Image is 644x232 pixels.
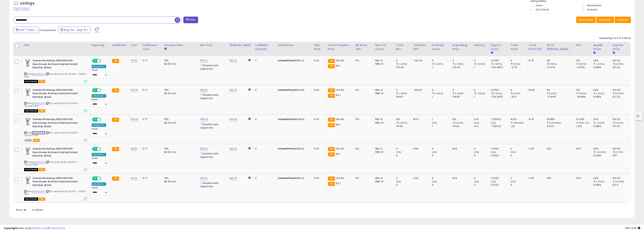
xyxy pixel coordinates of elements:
[547,95,575,99] div: -17.84%
[576,66,591,69] div: -6.62%
[491,95,509,99] div: 1 (14.29%)
[399,121,407,124] small: (12.97%)
[529,118,542,121] div: 15.61
[491,125,509,128] div: 7 (100%)
[536,4,543,7] label: Active
[32,72,45,76] a: B018ZGU87A
[613,43,629,51] div: Avg Win Price
[613,118,631,121] div: 154.53
[474,43,488,47] div: Velocity
[278,88,295,92] b: Listed Price:
[143,118,160,121] div: 5.77
[39,109,45,113] span: FBA
[432,59,451,62] div: 0
[164,118,196,121] div: 15%
[255,59,274,62] div: 0
[579,92,586,95] small: (100%)
[529,59,542,62] div: 6.75
[549,121,561,124] small: (1037.63%)
[200,176,208,180] a: 158.02
[432,121,437,124] small: (0%)
[131,147,137,151] a: 96.85
[615,121,623,124] small: (12.61%)
[278,118,309,121] div: $148.02
[24,118,87,141] div: ASIN:
[579,121,589,124] small: (1180.17%)
[576,17,596,23] button: Save View
[511,66,527,69] div: -6.75
[33,139,40,142] span: FBA
[92,65,106,68] div: Amazon AI *
[100,59,106,62] span: OFF
[112,118,119,122] small: FBA
[396,151,401,154] small: (0%)
[328,118,335,122] small: FBA
[164,150,196,154] div: $0.30 min
[14,27,39,33] button: Last 7 Days
[613,66,631,69] div: 137.23
[143,43,161,51] div: Fulfillment Cost
[513,92,521,95] small: (100%)
[547,66,575,69] div: -5.47%
[613,88,631,92] div: 154.53
[33,88,78,100] b: Games Workshop 99120201045 Everchosen Archaon Exalted Grand Marshal, Black
[314,43,325,51] div: Ship Price
[493,62,502,66] small: (-100%)
[596,151,606,154] small: (-51.05%)
[399,92,407,95] small: (-100%)
[255,43,275,51] div: Fulfillable Quantity
[576,43,590,47] div: ROI
[92,157,108,166] div: Preset:
[452,95,472,99] div: 109.87
[229,59,237,62] a: 185.22
[24,59,32,66] img: 512f4zcQNSL._SL40_.jpg
[593,51,595,55] small: Avg BB Share.
[511,147,527,150] div: 0
[593,118,611,121] div: 30%
[511,43,525,51] div: Total Profit
[24,147,32,155] img: 512f4zcQNSL._SL40_.jpg
[336,176,344,180] span: 144.99
[452,147,469,150] div: N/A
[576,125,591,128] div: 1.21%
[491,118,509,121] div: 7 (100%)
[336,59,344,62] span: 144.99
[432,151,437,154] small: (0%)
[64,28,86,32] span: Aug-04 - Aug-10
[24,80,38,83] span: All listings that are currently out of stock and unavailable for purchase on Amazon
[432,43,449,51] div: Ordered Items
[529,88,542,92] div: 19.60
[413,88,428,92] div: -109.87
[474,121,479,124] small: (0%)
[229,88,237,92] a: 185.22
[255,88,274,92] div: 0
[434,62,443,66] small: (-100%)
[200,59,208,62] a: 158.02
[493,92,502,95] small: (-100%)
[511,154,527,157] div: 0
[452,66,472,69] div: 123.44
[92,128,108,136] div: Preset:
[143,88,160,92] div: 5.77
[24,109,38,113] span: All listings that are currently out of stock and unavailable for purchase on Amazon
[491,51,493,55] small: Days In Stock.
[328,59,335,63] small: FBA
[491,59,509,62] div: 0 (0%)
[399,62,407,66] small: (-100%)
[131,59,137,62] a: 101.93
[164,47,167,51] small: Amazon Fees.
[474,154,489,157] div: 0
[491,151,496,154] small: (0%)
[455,62,464,66] small: (-100%)
[599,18,611,22] span: Columns
[143,147,160,150] div: 5.77
[452,118,472,121] div: 160
[596,17,614,23] button: Columns
[375,118,391,121] div: FBA: 8
[615,151,623,154] small: (12.71%)
[615,62,623,66] small: (12.61%)
[593,95,611,99] div: 61.86%
[491,147,509,150] div: 0 (0%)
[511,88,527,92] div: 0
[549,92,557,95] small: (100%)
